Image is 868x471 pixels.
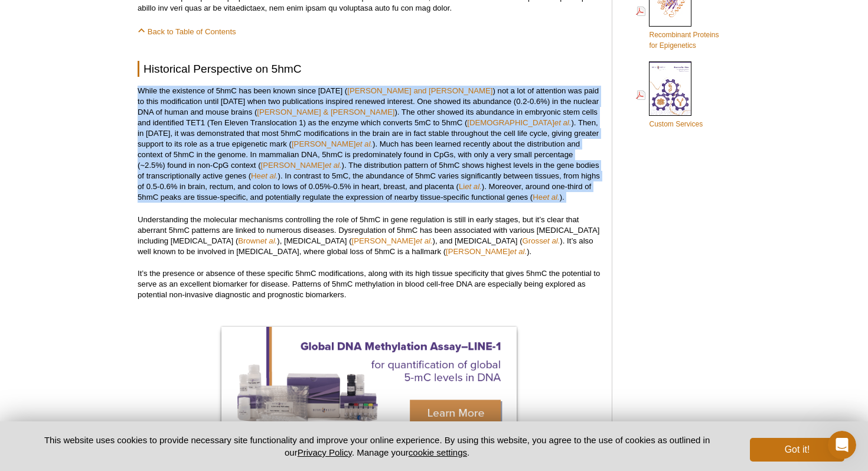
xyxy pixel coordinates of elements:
[261,161,342,170] a: [PERSON_NAME]et al.
[828,431,856,459] iframe: Intercom live chat
[352,236,433,245] a: [PERSON_NAME]et al.
[292,139,373,148] a: [PERSON_NAME]et al.
[238,236,277,245] a: Brownet al.
[543,236,560,245] em: et al.
[261,171,278,180] em: et al.
[257,108,394,116] a: [PERSON_NAME] & [PERSON_NAME]
[409,447,467,457] button: cookie settings
[446,247,527,256] a: [PERSON_NAME]et al.
[649,61,691,116] img: Custom_Services_cover
[416,236,433,245] em: et al.
[138,215,600,257] p: Understanding the molecular mechanisms controlling the role of 5hmC in gene regulation is still i...
[467,118,571,127] a: [DEMOGRAPHIC_DATA]et al.
[138,27,236,36] a: Back to Table of Contents
[24,434,730,459] p: This website uses cookies to provide necessary site functionality and improve your online experie...
[636,60,703,131] a: Custom Services
[554,118,572,127] em: et al.
[298,447,352,457] a: Privacy Policy
[221,327,517,440] img: Active Motif Line-1 Kit
[510,247,527,256] em: et al.
[325,161,342,170] em: et al.
[533,193,559,202] a: Heet al.
[260,236,278,245] em: et al.
[355,139,373,148] em: et al.
[347,86,492,95] a: [PERSON_NAME] and [PERSON_NAME]
[649,120,703,128] span: Custom Services
[138,268,600,300] p: It’s the presence or absence of these specific 5hmC modifications, along with its high tissue spe...
[649,31,719,50] span: Recombinant Proteins for Epigenetics
[251,171,278,180] a: Heet al.
[138,86,600,203] p: While the existence of 5hmC has been known since [DATE] ( ) not a lot of attention was paid to th...
[138,61,600,77] h2: Historical Perspective on 5hmC
[459,182,482,191] a: Liet al.
[465,182,482,191] em: et al.
[523,236,560,245] a: Grosset al.
[543,193,560,202] em: et al.
[750,438,844,462] button: Got it!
